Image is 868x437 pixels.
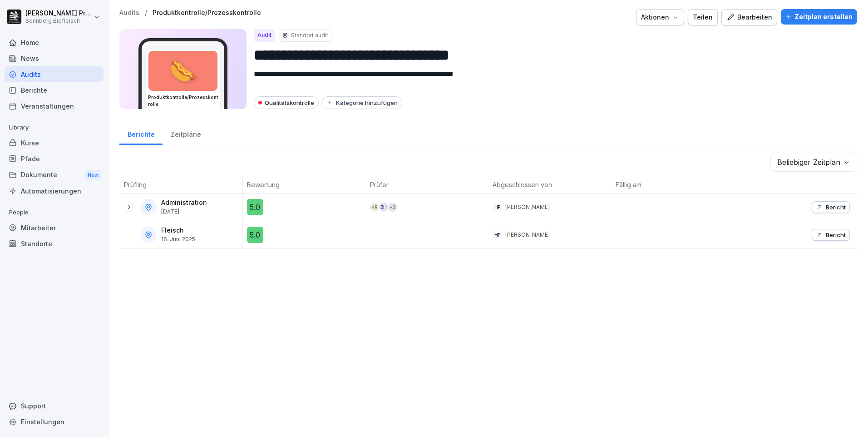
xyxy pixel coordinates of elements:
div: HP [493,230,502,239]
p: Fleisch [161,227,195,234]
div: 🌭 [148,51,217,91]
th: Prüfer [365,176,488,194]
div: Aktionen [641,12,679,22]
p: [PERSON_NAME] [505,203,550,211]
p: Standort audit [291,31,328,40]
th: Fällig am: [611,176,734,194]
a: Berichte [5,82,104,98]
p: Bericht [826,204,846,211]
button: Zeitplan erstellen [781,9,857,25]
a: DokumenteNew [5,167,104,184]
a: Einstellungen [5,414,104,430]
p: [PERSON_NAME] [505,231,550,239]
a: Mitarbeiter [5,220,104,236]
button: Bericht [812,229,850,241]
div: Audit [254,29,275,42]
p: Sonnberg Biofleisch [25,18,92,24]
div: Dokumente [5,167,104,184]
div: 5.0 [247,199,263,215]
button: Bearbeiten [721,9,777,25]
p: People [5,205,104,220]
a: Pfade [5,151,104,167]
div: KR [370,203,379,212]
a: Zeitpläne [163,122,209,145]
div: 5.0 [247,227,263,243]
div: + 2 [388,203,397,212]
a: Automatisierungen [5,183,104,199]
p: [PERSON_NAME] Preßlauer [25,10,92,17]
a: Kurse [5,135,104,151]
button: Kategorie hinzufügen [321,96,402,109]
p: [DATE] [161,209,207,215]
div: Bearbeiten [726,12,772,22]
button: Bericht [812,201,850,213]
p: Library [5,120,104,135]
a: Home [5,35,104,50]
a: Audits [119,9,139,17]
p: Bewertung [247,180,361,189]
a: News [5,50,104,66]
button: Aktionen [636,9,684,25]
p: Bericht [826,231,846,238]
p: Abgeschlossen von [493,180,607,189]
div: Zeitplan erstellen [785,12,853,22]
p: Prüfling [124,180,237,189]
div: HP [493,203,502,212]
h3: Produktkontrolle/Prozesskontrolle [148,94,218,108]
p: 16. Juni 2025 [161,236,195,243]
a: Produktkontrolle/Prozesskontrolle [153,9,261,17]
div: Support [5,398,104,414]
div: Qualitätskontrolle [254,96,319,109]
div: BH [379,203,388,212]
p: Administration [161,199,207,207]
a: Audits [5,66,104,82]
a: Berichte [119,122,163,145]
button: Teilen [688,9,718,25]
p: / [145,9,147,17]
div: New [85,170,101,180]
div: Kategorie hinzufügen [326,99,398,106]
div: Teilen [693,12,713,22]
a: Veranstaltungen [5,98,104,114]
a: Standorte [5,236,104,252]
